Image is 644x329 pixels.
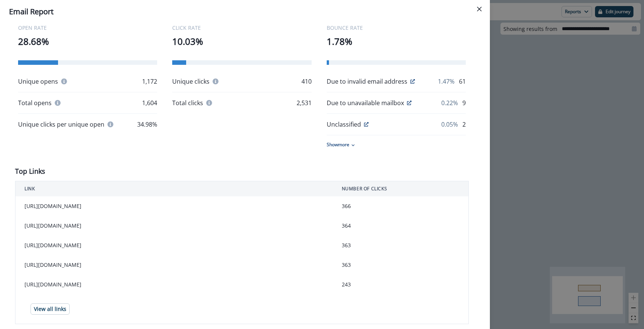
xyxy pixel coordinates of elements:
[31,303,70,315] button: View all links
[172,77,210,86] p: Unique clicks
[137,120,157,129] p: 34.98%
[333,181,469,197] th: NUMBER OF CLICKS
[327,77,407,86] p: Due to invalid email address
[462,98,466,107] p: 9
[15,181,333,197] th: LINK
[18,120,104,129] p: Unique clicks per unique open
[34,306,66,312] p: View all links
[18,77,58,86] p: Unique opens
[18,98,52,107] p: Total opens
[333,196,469,216] td: 366
[441,120,458,129] p: 0.05%
[333,236,469,255] td: 363
[15,255,333,275] td: [URL][DOMAIN_NAME]
[327,120,361,129] p: Unclassified
[142,77,157,86] p: 1,172
[462,120,466,129] p: 2
[15,216,333,236] td: [URL][DOMAIN_NAME]
[18,35,157,48] p: 28.68%
[441,98,458,107] p: 0.22%
[172,24,311,32] p: CLICK RATE
[473,3,485,15] button: Close
[333,216,469,236] td: 364
[172,35,311,48] p: 10.03%
[18,24,157,32] p: OPEN RATE
[327,141,349,148] p: Show more
[438,77,454,86] p: 1.47%
[327,24,466,32] p: BOUNCE RATE
[15,166,45,176] p: Top Links
[9,6,481,17] div: Email Report
[297,98,312,107] p: 2,531
[15,236,333,255] td: [URL][DOMAIN_NAME]
[459,77,466,86] p: 61
[15,275,333,294] td: [URL][DOMAIN_NAME]
[333,255,469,275] td: 363
[333,275,469,294] td: 243
[301,77,312,86] p: 410
[142,98,157,107] p: 1,604
[327,35,466,48] p: 1.78%
[172,98,203,107] p: Total clicks
[327,98,404,107] p: Due to unavailable mailbox
[15,196,333,216] td: [URL][DOMAIN_NAME]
